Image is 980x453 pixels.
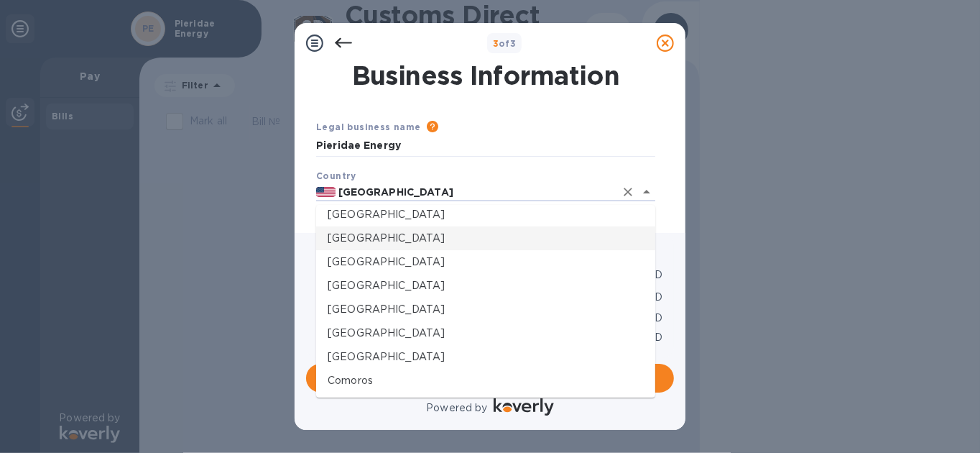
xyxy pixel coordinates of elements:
p: [GEOGRAPHIC_DATA] [328,397,644,412]
p: [GEOGRAPHIC_DATA] [328,207,644,222]
p: [GEOGRAPHIC_DATA] [328,302,644,317]
p: [GEOGRAPHIC_DATA] [328,326,644,341]
img: Logo [494,398,554,416]
input: Select country [336,183,615,201]
h1: Business Information [313,60,658,91]
button: Next step [306,364,674,393]
span: 3 [493,38,499,49]
button: Close [637,182,657,202]
p: [GEOGRAPHIC_DATA] [328,231,644,246]
b: Country [316,170,356,181]
input: Enter legal business name [316,135,655,157]
img: US [316,187,336,197]
b: Legal business name [316,122,421,132]
p: [GEOGRAPHIC_DATA] [328,278,644,293]
p: [GEOGRAPHIC_DATA] [328,255,644,270]
p: Powered by [426,401,487,416]
button: Clear [618,182,638,202]
b: of 3 [493,38,517,49]
p: Comoros [328,373,644,388]
p: [GEOGRAPHIC_DATA] [328,349,644,365]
